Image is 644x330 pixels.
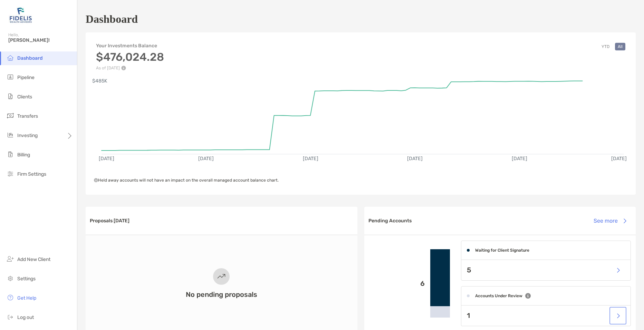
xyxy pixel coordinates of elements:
h3: No pending proposals [186,290,257,299]
span: Get Help [17,295,36,301]
img: logout icon [6,313,15,321]
img: transfers icon [6,111,15,120]
text: [DATE] [99,156,114,162]
span: Investing [17,133,38,138]
img: clients icon [6,92,15,100]
span: Transfers [17,113,38,119]
span: Add New Client [17,256,50,262]
button: All [615,43,625,50]
img: Performance Info [121,66,126,70]
h4: Waiting for Client Signature [475,248,529,253]
h4: Your Investments Balance [96,43,164,49]
h3: Proposals [DATE] [90,218,129,224]
p: 5 [467,266,471,274]
h3: $476,024.28 [96,50,164,64]
button: See more [588,213,632,229]
text: $485K [92,78,107,84]
p: As of [DATE] [96,66,164,70]
img: dashboard icon [6,54,15,62]
p: 6 [370,279,425,288]
span: Log out [17,314,34,320]
text: [DATE] [407,156,423,162]
span: Held away accounts will not have an impact on the overall managed account balance chart. [94,178,279,183]
img: add_new_client icon [6,255,15,263]
span: Settings [17,276,36,282]
text: [DATE] [611,156,627,162]
button: YTD [599,43,612,50]
span: Clients [17,94,32,100]
p: 1 [467,311,470,320]
h1: Dashboard [86,13,138,26]
img: investing icon [6,131,15,139]
span: Firm Settings [17,171,46,177]
span: Pipeline [17,75,35,80]
img: firm-settings icon [6,169,15,178]
span: [PERSON_NAME]! [8,37,73,43]
img: Zoe Logo [8,3,33,28]
span: Dashboard [17,55,43,61]
text: [DATE] [198,156,214,162]
img: settings icon [6,274,15,282]
img: pipeline icon [6,73,15,81]
text: [DATE] [512,156,527,162]
span: Billing [17,152,30,158]
text: [DATE] [303,156,318,162]
h4: Accounts Under Review [475,293,522,298]
img: get-help icon [6,293,15,302]
h3: Pending Accounts [368,218,412,224]
img: billing icon [6,150,15,158]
